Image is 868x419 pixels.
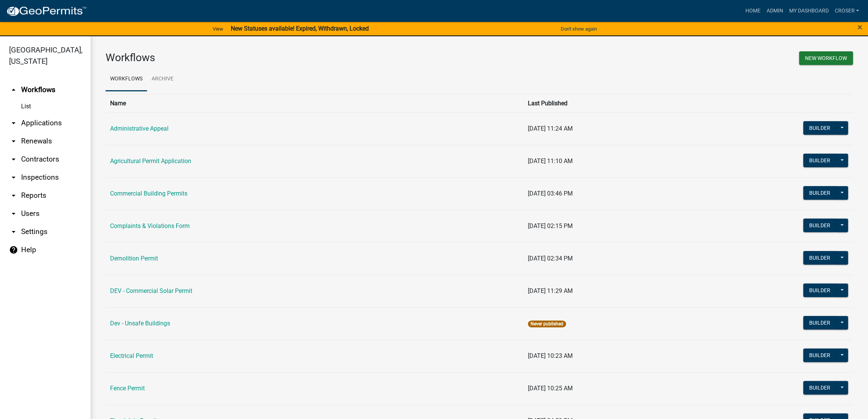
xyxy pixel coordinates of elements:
th: Last Published [523,94,687,112]
button: New Workflow [799,51,853,65]
i: arrow_drop_up [9,85,18,94]
button: Builder [803,251,836,265]
span: [DATE] 02:34 PM [528,255,573,262]
i: arrow_drop_down [9,227,18,236]
button: Builder [803,348,836,362]
strong: New Statuses available! Expired, Withdrawn, Locked [231,25,369,32]
a: Archive [147,67,178,91]
h3: Workflows [106,51,474,64]
button: Builder [803,283,836,297]
i: arrow_drop_down [9,137,18,146]
a: Electrical Permit [110,352,153,359]
button: Builder [803,381,836,394]
button: Builder [803,219,836,232]
a: My Dashboard [786,4,831,18]
span: Never published [528,320,566,327]
button: Close [857,23,862,32]
i: arrow_drop_down [9,191,18,200]
span: [DATE] 02:15 PM [528,222,573,230]
button: Builder [803,316,836,330]
a: Administrative Appeal [110,125,169,132]
button: Builder [803,186,836,200]
span: [DATE] 11:10 AM [528,157,573,165]
i: arrow_drop_down [9,209,18,218]
button: Builder [803,154,836,167]
button: Builder [803,121,836,135]
i: arrow_drop_down [9,173,18,182]
a: Workflows [106,67,147,91]
span: [DATE] 10:25 AM [528,385,573,392]
span: [DATE] 03:46 PM [528,190,573,197]
a: croser [831,4,862,18]
span: [DATE] 10:23 AM [528,352,573,359]
a: Complaints & Violations Form [110,222,190,230]
button: Don't show again [558,23,600,35]
a: Agricultural Permit Application [110,157,191,165]
a: View [210,23,226,35]
i: help [9,245,18,254]
a: Commercial Building Permits [110,190,187,197]
span: [DATE] 11:29 AM [528,287,573,294]
a: DEV - Commercial Solar Permit [110,287,192,294]
a: Home [742,4,763,18]
span: × [857,22,862,32]
th: Name [106,94,523,112]
span: [DATE] 11:24 AM [528,125,573,132]
a: Fence Permit [110,385,145,392]
a: Dev - Unsafe Buildings [110,320,170,327]
a: Demolition Permit [110,255,158,262]
i: arrow_drop_down [9,119,18,128]
i: arrow_drop_down [9,155,18,164]
a: Admin [763,4,786,18]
